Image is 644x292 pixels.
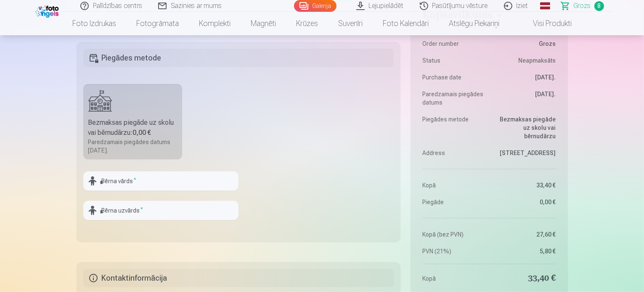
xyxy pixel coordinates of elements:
[493,149,556,157] dd: [STREET_ADDRESS]
[493,181,556,189] dd: 33,40 €
[422,198,485,206] dt: Piegāde
[88,118,178,138] div: Bezmaksas piegāde uz skolu vai bērnudārzu :
[422,115,485,140] dt: Piegādes metode
[439,12,509,35] a: Atslēgu piekariņi
[493,90,556,107] dd: [DATE].
[493,230,556,239] dd: 27,60 €
[422,230,485,239] dt: Kopā (bez PVN)
[594,1,604,11] span: 8
[519,56,556,65] span: Neapmaksāts
[286,12,328,35] a: Krūzes
[35,3,61,18] img: /fa1
[88,138,178,155] div: Paredzamais piegādes datums [DATE].
[493,247,556,255] dd: 5,80 €
[133,129,151,137] b: 0,00 €
[83,269,394,287] h5: Kontaktinformācija
[422,56,485,65] dt: Status
[189,12,241,35] a: Komplekti
[126,12,189,35] a: Fotogrāmata
[422,73,485,82] dt: Purchase date
[241,12,286,35] a: Magnēti
[509,12,582,35] a: Visi produkti
[422,39,485,48] dt: Order number
[574,1,591,11] span: Grozs
[422,149,485,157] dt: Address
[493,39,556,48] dd: Grozs
[83,49,394,67] h5: Piegādes metode
[493,115,556,140] dd: Bezmaksas piegāde uz skolu vai bērnudārzu
[328,12,373,35] a: Suvenīri
[493,198,556,206] dd: 0,00 €
[493,73,556,82] dd: [DATE].
[62,12,126,35] a: Foto izdrukas
[422,247,485,255] dt: PVN (21%)
[422,90,485,107] dt: Paredzamais piegādes datums
[373,12,439,35] a: Foto kalendāri
[493,273,556,284] dd: 33,40 €
[422,181,485,189] dt: Kopā
[422,273,485,284] dt: Kopā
